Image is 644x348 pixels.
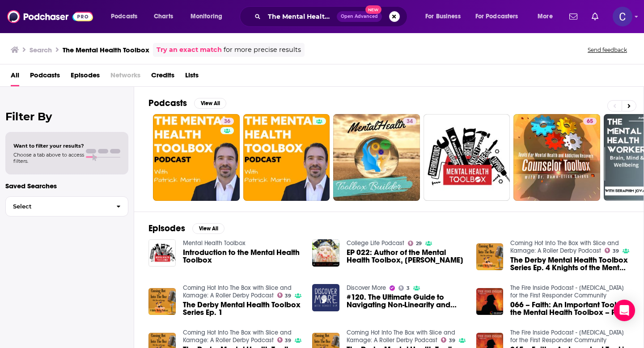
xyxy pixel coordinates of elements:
span: 3 [407,286,410,290]
a: 36 [220,118,234,125]
div: Open Intercom Messenger [614,300,635,321]
img: 066 – Faith: An Important Tool in the Mental Health Toolbox – Part 2 [476,288,504,315]
span: Introduction to the Mental Health Toolbox [183,249,302,264]
a: Coming Hot Into The Box with Slice and Karnage: A Roller Derby Podcast [183,329,292,344]
a: Credits [151,68,174,86]
a: Discover More [347,284,386,292]
img: #120. The Ultimate Guide to Navigating Non-Linearity and Improving Mental Health — The Mental Hea... [312,284,339,311]
img: EP 022: Author of the Mental Health Toolbox, Neely O'Connor [312,239,339,267]
button: View All [192,223,225,234]
span: Select [6,204,109,209]
a: EpisodesView All [148,223,225,234]
span: for more precise results [224,45,301,55]
a: Lists [185,68,199,86]
p: Saved Searches [5,182,128,190]
a: 39 [277,293,292,298]
span: Monitoring [191,10,222,23]
a: 3 [398,285,410,291]
a: 65 [513,114,600,201]
h2: Episodes [148,223,185,234]
button: Open AdvancedNew [337,11,382,22]
a: Mental Health Toolbox [183,239,246,247]
img: The Derby Mental Health Toolbox Series Ep. 4 Knights of the Mental Health Round Table [476,243,504,271]
button: open menu [419,9,472,24]
input: Search podcasts, credits, & more... [264,9,337,24]
span: 39 [285,339,291,343]
span: Networks [110,68,140,86]
a: 066 – Faith: An Important Tool in the Mental Health Toolbox – Part 2 [510,301,629,316]
a: 39 [605,248,619,253]
img: The Derby Mental Health Toolbox Series Ep. 1 [148,288,176,315]
span: Want to filter your results? [13,143,84,149]
a: 34 [333,114,420,201]
h3: Search [30,46,52,54]
div: Search podcasts, credits, & more... [248,6,416,27]
span: 34 [407,117,413,126]
h2: Filter By [5,110,128,123]
a: The Derby Mental Health Toolbox Series Ep. 4 Knights of the Mental Health Round Table [510,256,629,272]
img: Podchaser - Follow, Share and Rate Podcasts [7,8,93,25]
h2: Podcasts [148,98,187,109]
span: Open Advanced [341,14,378,19]
span: 36 [224,117,230,126]
a: 39 [441,337,455,343]
button: Send feedback [585,46,630,54]
button: open menu [531,9,564,24]
button: Show profile menu [613,7,632,26]
a: Episodes [71,68,100,86]
a: Show notifications dropdown [588,9,602,24]
span: Podcasts [111,10,137,23]
span: Choose a tab above to access filters. [13,152,84,164]
span: 65 [587,117,593,126]
span: New [365,5,381,14]
a: The Fire Inside Podcast - Peer Support for the First Responder Community [510,284,624,299]
a: Podcasts [30,68,60,86]
span: More [538,10,553,23]
button: open menu [184,9,234,24]
span: 39 [613,249,619,253]
button: open menu [470,9,531,24]
a: #120. The Ultimate Guide to Navigating Non-Linearity and Improving Mental Health — The Mental Hea... [347,293,466,309]
a: Coming Hot Into The Box with Slice and Karnage: A Roller Derby Podcast [510,239,619,255]
a: Try an exact match [157,45,222,55]
a: College Life Podcast [347,239,404,247]
a: 39 [277,337,292,343]
button: Select [5,196,128,216]
button: open menu [105,9,149,24]
button: View All [194,98,226,109]
span: Logged in as publicityxxtina [613,7,632,26]
span: For Business [425,10,461,23]
span: 39 [449,339,455,343]
a: All [11,68,19,86]
a: 65 [583,118,597,125]
a: The Derby Mental Health Toolbox Series Ep. 1 [183,301,302,316]
a: The Fire Inside Podcast - Peer Support for the First Responder Community [510,329,624,344]
span: Charts [154,10,173,23]
a: Charts [148,9,178,24]
span: For Podcasters [475,10,518,23]
span: EP 022: Author of the Mental Health Toolbox, [PERSON_NAME] [347,249,466,264]
span: 29 [416,242,422,246]
a: Coming Hot Into The Box with Slice and Karnage: A Roller Derby Podcast [183,284,292,299]
span: 39 [285,294,291,298]
a: PodcastsView All [148,98,226,109]
img: User Profile [613,7,632,26]
a: 34 [403,118,416,125]
img: Introduction to the Mental Health Toolbox [148,239,176,267]
h3: The Mental Health Toolbox [63,46,149,54]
